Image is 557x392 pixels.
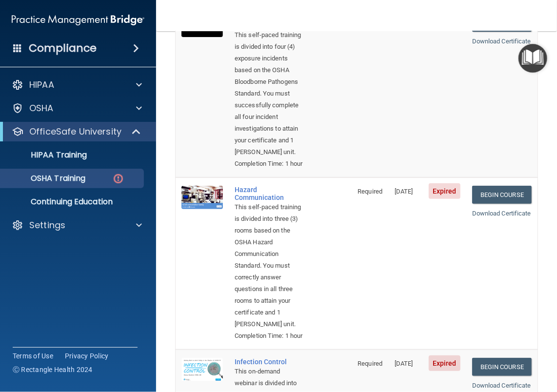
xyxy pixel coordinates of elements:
[65,351,109,361] a: Privacy Policy
[395,188,413,195] span: [DATE]
[518,44,547,73] button: Open Resource Center
[358,360,382,367] span: Required
[472,382,531,389] a: Download Certificate
[12,102,142,114] a: OSHA
[395,360,413,367] span: [DATE]
[29,126,121,137] p: OfficeSafe University
[13,365,93,374] span: Ⓒ Rectangle Health 2024
[6,174,85,183] p: OSHA Training
[29,41,97,55] h4: Compliance
[12,79,142,91] a: HIPAA
[12,219,142,231] a: Settings
[29,102,54,114] p: OSHA
[235,29,303,158] div: This self-paced training is divided into four (4) exposure incidents based on the OSHA Bloodborne...
[13,351,53,361] a: Terms of Use
[235,158,303,170] div: Completion Time: 1 hour
[472,210,531,217] a: Download Certificate
[112,173,124,185] img: danger-circle.6113f641.png
[508,325,545,362] iframe: Drift Widget Chat Controller
[235,186,303,201] a: Hazard Communication
[429,183,460,199] span: Expired
[6,150,87,160] p: HIPAA Training
[472,186,532,204] a: Begin Course
[29,219,65,231] p: Settings
[235,330,303,342] div: Completion Time: 1 hour
[235,358,303,366] a: Infection Control
[6,197,139,207] p: Continuing Education
[235,201,303,330] div: This self-paced training is divided into three (3) rooms based on the OSHA Hazard Communication S...
[472,38,531,45] a: Download Certificate
[472,358,532,376] a: Begin Course
[12,126,141,137] a: OfficeSafe University
[12,10,144,30] img: PMB logo
[29,79,54,91] p: HIPAA
[429,355,460,371] span: Expired
[358,188,382,195] span: Required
